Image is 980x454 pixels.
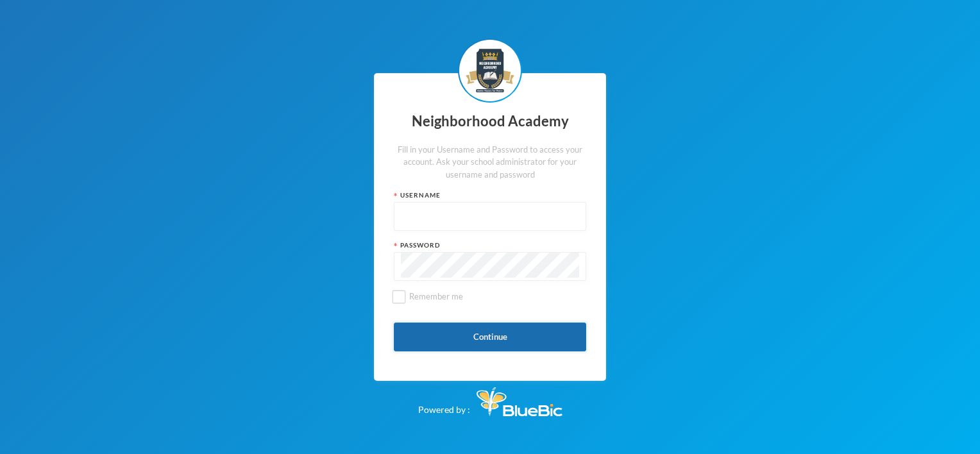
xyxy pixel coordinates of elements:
img: Bluebic [477,387,562,416]
div: Username [394,190,586,200]
div: Powered by : [418,381,562,416]
span: Remember me [404,291,468,301]
div: Neighborhood Academy [394,109,586,134]
div: Fill in your Username and Password to access your account. Ask your school administrator for your... [394,144,586,181]
button: Continue [394,323,586,351]
div: Password [394,240,586,250]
